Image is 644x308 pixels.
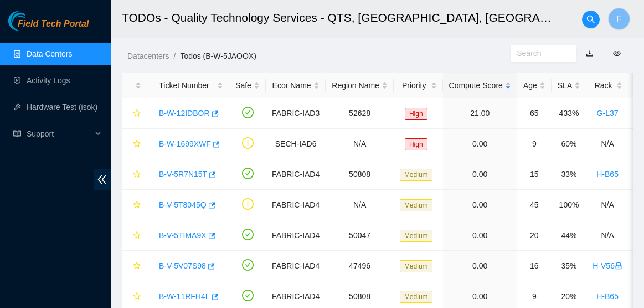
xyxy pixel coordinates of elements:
span: eye [613,49,621,57]
a: Data Centers [27,49,72,58]
span: double-left [94,169,111,190]
td: 50808 [326,159,394,190]
span: Field Tech Portal [18,19,89,29]
span: search [583,15,599,24]
a: Akamai TechnologiesField Tech Portal [8,20,89,34]
input: Search [517,47,561,59]
a: download [586,49,594,58]
a: Todos (B-W-5JAOOX) [180,52,256,60]
button: star [128,165,141,183]
td: 50047 [326,220,394,251]
td: 100% [552,190,586,220]
span: lock [615,262,622,270]
a: H-B65 [596,170,619,179]
td: 44% [552,220,586,251]
span: High [405,108,427,120]
span: Medium [400,199,432,211]
span: star [133,170,141,179]
a: B-V-5R7N15T [159,170,207,179]
td: N/A [586,220,628,251]
button: download [578,44,602,62]
td: N/A [326,190,394,220]
td: 0.00 [443,251,517,281]
td: FABRIC-IAD4 [266,220,326,251]
button: star [128,196,141,214]
td: 60% [552,129,586,159]
a: B-W-12IDBOR [159,109,210,118]
span: Support [27,123,92,145]
td: 47496 [326,251,394,281]
a: B-W-11RFH4L [159,292,210,301]
td: 15 [517,159,552,190]
td: 0.00 [443,190,517,220]
td: N/A [326,129,394,159]
span: Medium [400,169,432,181]
a: Hardware Test (isok) [27,103,97,112]
button: star [128,287,141,305]
span: exclamation-circle [242,137,254,149]
td: 21.00 [443,98,517,129]
span: exclamation-circle [242,198,254,210]
td: SECH-IAD6 [266,129,326,159]
button: star [128,226,141,244]
td: 33% [552,159,586,190]
span: check-circle [242,107,254,118]
span: read [13,130,21,138]
td: 433% [552,98,586,129]
a: B-V-5T8045Q [159,200,207,209]
button: search [582,11,600,28]
button: star [128,135,141,153]
button: star [128,104,141,122]
td: 0.00 [443,220,517,251]
a: G-L37 [597,109,619,118]
button: F [608,8,630,30]
span: check-circle [242,168,254,179]
span: star [133,231,141,240]
span: star [133,109,141,118]
a: B-V-5V07S98 [159,261,206,270]
a: B-V-5TIMA9X [159,231,207,240]
td: 9 [517,129,552,159]
td: 20 [517,220,552,251]
a: B-W-1699XWF [159,139,211,148]
span: F [616,12,622,26]
a: Activity Logs [27,76,70,85]
td: 35% [552,251,586,281]
span: Medium [400,260,432,272]
span: check-circle [242,229,254,240]
td: FABRIC-IAD3 [266,98,326,129]
td: N/A [586,129,628,159]
td: 0.00 [443,129,517,159]
a: Datacenters [127,52,169,60]
span: High [405,138,427,150]
td: 0.00 [443,159,517,190]
span: star [133,140,141,149]
span: check-circle [242,259,254,271]
td: 52628 [326,98,394,129]
td: FABRIC-IAD4 [266,190,326,220]
span: star [133,201,141,210]
td: 65 [517,98,552,129]
img: Akamai Technologies [8,11,56,31]
td: 45 [517,190,552,220]
span: Medium [400,291,432,303]
a: H-B65 [596,292,619,301]
span: / [173,52,176,60]
span: check-circle [242,290,254,301]
td: N/A [586,190,628,220]
span: star [133,262,141,271]
td: FABRIC-IAD4 [266,251,326,281]
td: FABRIC-IAD4 [266,159,326,190]
a: H-V56lock [593,261,622,270]
span: Medium [400,230,432,242]
span: star [133,292,141,301]
button: star [128,257,141,275]
td: 16 [517,251,552,281]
